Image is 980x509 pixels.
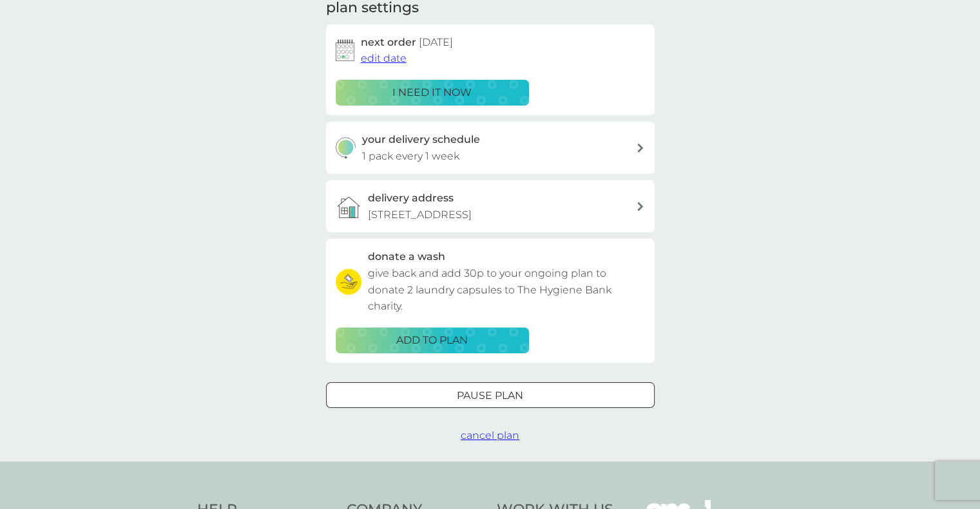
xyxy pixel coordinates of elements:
p: [STREET_ADDRESS] [368,207,472,223]
p: give back and add 30p to your ongoing plan to donate 2 laundry capsules to The Hygiene Bank charity. [368,265,645,315]
h3: your delivery schedule [362,131,480,148]
span: edit date [361,52,407,64]
span: cancel plan [461,429,519,441]
button: cancel plan [461,427,519,444]
p: 1 pack every 1 week [362,148,459,165]
button: your delivery schedule1 pack every 1 week [326,122,655,174]
button: ADD TO PLAN [336,328,529,353]
p: ADD TO PLAN [396,332,468,349]
h2: next order [361,34,453,51]
button: Pause plan [326,382,655,408]
button: i need it now [336,80,529,106]
h3: donate a wash [368,248,445,265]
h3: delivery address [368,190,454,207]
a: delivery address[STREET_ADDRESS] [326,180,655,232]
button: edit date [361,50,407,67]
p: Pause plan [457,387,523,404]
p: i need it now [392,84,472,101]
span: [DATE] [419,36,453,48]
